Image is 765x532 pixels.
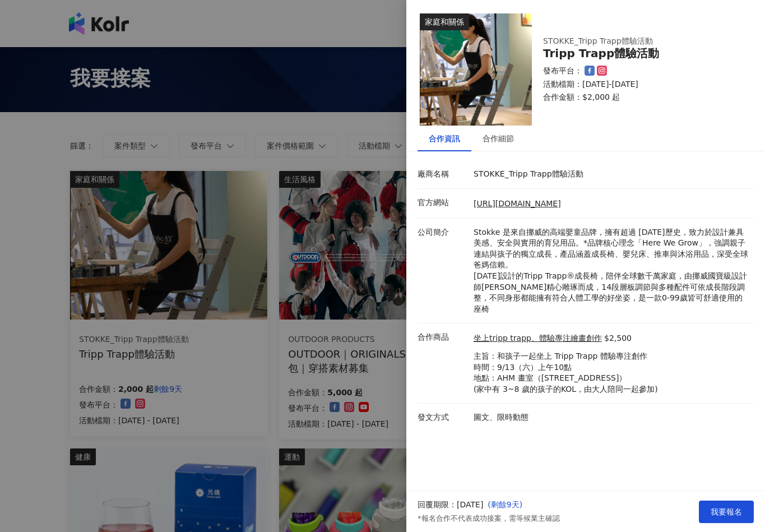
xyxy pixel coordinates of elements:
p: 回覆期限：[DATE] [418,499,483,511]
a: 坐上tripp trapp、體驗專注繪畫創作 [474,333,602,344]
p: STOKKE_Tripp Trapp體驗活動 [474,169,748,180]
div: 合作資訊 [429,132,460,145]
a: [URL][DOMAIN_NAME] [474,199,561,208]
p: 活動檔期：[DATE]-[DATE] [543,79,740,90]
span: 我要報名 [711,507,742,516]
p: 主旨：和孩子一起坐上 Tripp Trapp 體驗專注創作 時間：9/13（六）上午10點 地點：AHM 畫室（[STREET_ADDRESS]） (家中有 3~8 歲的孩子的KOL，由大人陪同... [474,351,658,395]
div: 家庭和關係 [420,13,469,30]
p: 廠商名稱 [418,169,468,180]
p: 官方網站 [418,197,468,209]
p: 發文方式 [418,412,468,423]
p: 發布平台： [543,66,582,77]
p: 合作商品 [418,332,468,343]
img: 坐上tripp trapp、體驗專注繪畫創作 [420,13,532,126]
p: ( 剩餘9天 ) [488,499,559,511]
div: STOKKE_Tripp Trapp體驗活動 [543,36,722,47]
div: 合作細節 [483,132,514,145]
button: 我要報名 [699,501,754,523]
div: Tripp Trapp體驗活動 [543,47,740,60]
p: *報名合作不代表成功接案，需等候業主確認 [418,514,560,524]
p: 公司簡介 [418,227,468,238]
p: 圖文、限時動態 [474,412,748,423]
p: 合作金額： $2,000 起 [543,92,740,103]
p: Stokke 是來自挪威的高端嬰童品牌，擁有超過 [DATE]歷史，致力於設計兼具美感、安全與實用的育兒用品。*品牌核心理念「Here We Grow」，強調親子連結與孩子的獨立成長，產品涵蓋成... [474,227,748,315]
p: $2,500 [604,333,632,344]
